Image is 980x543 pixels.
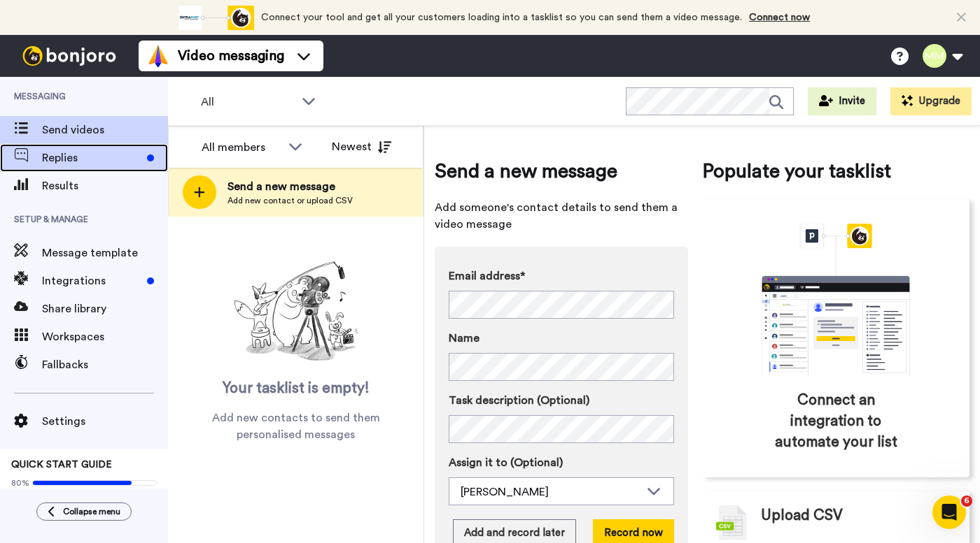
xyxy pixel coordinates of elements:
[42,178,168,194] span: Results
[177,6,254,30] div: animation
[178,46,284,66] span: Video messaging
[189,410,402,443] span: Add new contacts to send them personalised messages
[890,87,972,115] button: Upgrade
[808,87,876,115] button: Invite
[749,13,810,22] a: Connect now
[321,133,402,161] button: Newest
[11,477,29,488] span: 80%
[42,150,141,166] span: Replies
[716,505,747,540] img: csv-grey.png
[223,378,370,399] span: Your tasklist is empty!
[731,224,941,376] div: animation
[261,13,742,22] span: Connect your tool and get all your customers loading into a tasklist so you can send them a video...
[42,356,168,373] span: Fallbacks
[762,390,910,453] span: Connect an integration to automate your list
[449,454,674,471] label: Assign it to (Optional)
[42,328,168,345] span: Workspaces
[42,273,141,289] span: Integrations
[226,256,366,368] img: ready-set-action.png
[435,157,688,185] span: Send a new message
[449,392,674,409] label: Task description (Optional)
[42,122,168,138] span: Send videos
[42,301,168,317] span: Share library
[449,268,674,284] label: Email address*
[761,505,843,526] span: Upload CSV
[17,46,122,66] img: bj-logo-header-white.svg
[36,502,132,521] button: Collapse menu
[227,178,353,195] span: Send a new message
[702,157,969,185] span: Populate your tasklist
[449,330,479,347] span: Name
[147,45,169,67] img: vm-color.svg
[227,195,353,206] span: Add new contact or upload CSV
[961,495,972,507] span: 6
[11,460,112,470] span: QUICK START GUIDE
[42,245,168,261] span: Message template
[202,139,281,156] div: All members
[461,484,640,500] div: [PERSON_NAME]
[63,506,120,517] span: Collapse menu
[435,199,688,233] span: Add someone's contact details to send them a video message
[932,495,966,529] iframe: Intercom live chat
[42,413,168,430] span: Settings
[201,94,295,110] span: All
